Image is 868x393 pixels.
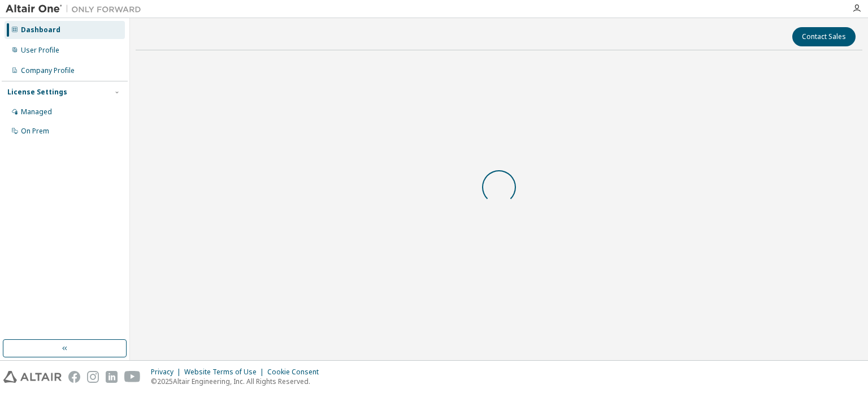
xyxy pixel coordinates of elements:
[21,127,49,136] div: On Prem
[184,368,267,377] div: Website Terms of Use
[21,66,75,75] div: Company Profile
[7,88,67,97] div: License Settings
[21,25,60,34] div: Dashboard
[21,46,59,55] div: User Profile
[267,368,325,377] div: Cookie Consent
[6,3,147,15] img: Altair One
[21,107,52,116] div: Managed
[151,368,184,377] div: Privacy
[68,371,80,383] img: facebook.svg
[87,371,99,383] img: instagram.svg
[3,371,62,383] img: altair_logo.svg
[151,377,325,386] p: © 2025 Altair Engineering, Inc. All Rights Reserved.
[124,371,141,383] img: youtube.svg
[792,27,856,46] button: Contact Sales
[106,371,118,383] img: linkedin.svg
